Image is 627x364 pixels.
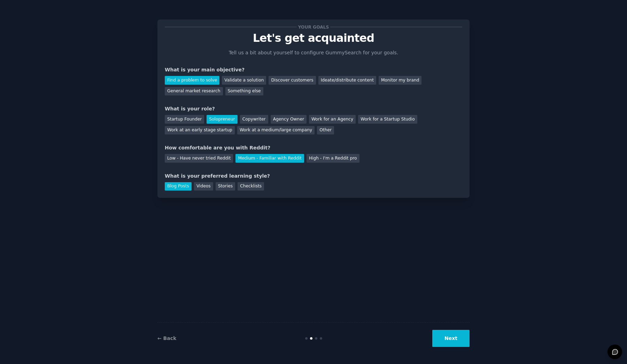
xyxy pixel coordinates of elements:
[317,126,334,135] div: Other
[297,23,330,31] span: Your goals
[165,154,233,163] div: Low - Have never tried Reddit
[165,115,204,124] div: Startup Founder
[318,76,376,85] div: Ideate/distribute content
[432,330,470,347] button: Next
[379,76,421,85] div: Monitor my brand
[165,105,462,113] div: What is your role?
[271,115,307,124] div: Agency Owner
[165,172,462,180] div: What is your preferred learning style?
[269,76,316,85] div: Discover customers
[240,115,268,124] div: Copywriter
[165,126,235,135] div: Work at an early stage startup
[358,115,417,124] div: Work for a Startup Studio
[225,87,263,96] div: Something else
[194,182,213,191] div: Videos
[238,182,264,191] div: Checklists
[309,115,356,124] div: Work for an Agency
[165,144,462,152] div: How comfortable are you with Reddit?
[157,335,176,341] a: ← Back
[207,115,237,124] div: Solopreneur
[165,32,462,44] p: Let's get acquainted
[165,182,192,191] div: Blog Posts
[237,126,315,135] div: Work at a medium/large company
[165,66,462,73] div: What is your main objective?
[165,87,223,96] div: General market research
[307,154,359,163] div: High - I'm a Reddit pro
[226,49,401,56] p: Tell us a bit about yourself to configure GummySearch for your goals.
[165,76,219,85] div: Find a problem to solve
[235,154,304,163] div: Medium - Familiar with Reddit
[216,182,235,191] div: Stories
[222,76,266,85] div: Validate a solution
